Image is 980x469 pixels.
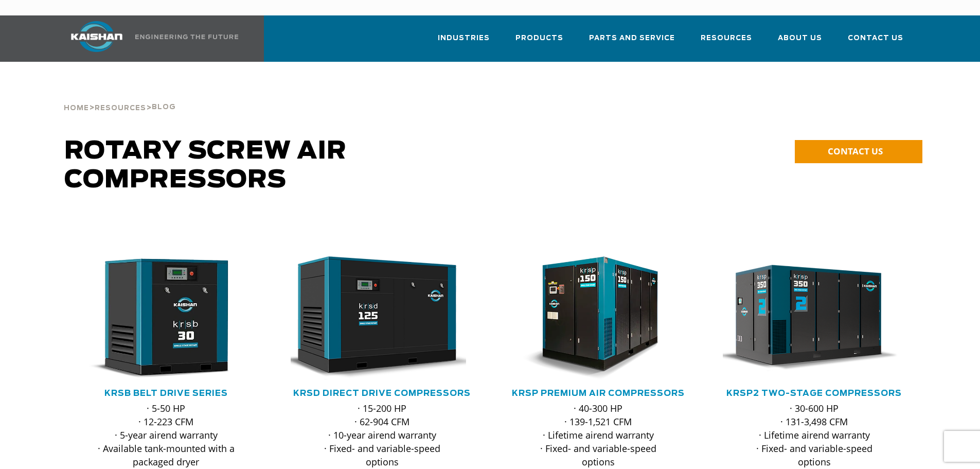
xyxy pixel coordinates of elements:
span: Blog [152,104,176,111]
img: kaishan logo [58,21,135,52]
a: Contact Us [848,25,903,60]
a: KRSD Direct Drive Compressors [293,389,471,397]
div: krsb30 [75,256,258,380]
span: Contact Us [848,32,903,44]
a: KRSP2 Two-Stage Compressors [726,389,902,397]
div: > > [64,77,176,116]
span: Rotary Screw Air Compressors [64,139,347,193]
span: Resources [95,105,146,112]
a: Kaishan USA [58,15,240,62]
div: krsp150 [507,256,690,380]
a: Products [515,25,563,60]
div: krsp350 [723,256,906,380]
span: CONTACT US [828,145,883,157]
span: Parts and Service [589,32,675,44]
a: Resources [95,103,146,112]
img: krsd125 [283,256,466,380]
span: Products [515,32,563,44]
a: Parts and Service [589,25,675,60]
span: Resources [701,32,752,44]
img: krsp350 [715,256,898,380]
a: Home [64,103,89,112]
img: krsp150 [499,256,682,380]
p: · 30-600 HP · 131-3,498 CFM · Lifetime airend warranty · Fixed- and variable-speed options [743,402,885,468]
img: Engineering the future [135,34,238,39]
a: KRSB Belt Drive Series [104,389,228,397]
a: About Us [778,25,822,60]
span: Home [64,105,89,112]
span: Industries [438,32,490,44]
div: krsd125 [291,256,474,380]
img: krsb30 [67,256,250,380]
a: KRSP Premium Air Compressors [512,389,685,397]
p: · 40-300 HP · 139-1,521 CFM · Lifetime airend warranty · Fixed- and variable-speed options [527,402,669,468]
a: Resources [701,25,752,60]
span: About Us [778,32,822,44]
a: Industries [438,25,490,60]
a: CONTACT US [795,140,922,163]
p: · 15-200 HP · 62-904 CFM · 10-year airend warranty · Fixed- and variable-speed options [311,402,453,468]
